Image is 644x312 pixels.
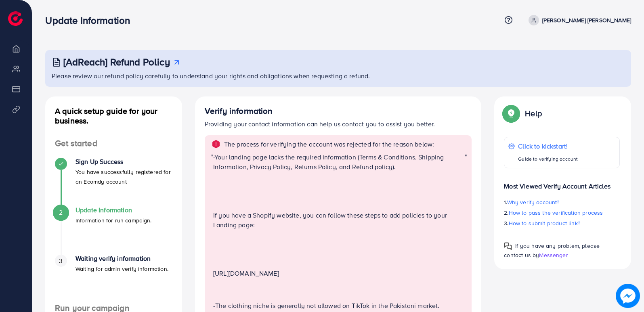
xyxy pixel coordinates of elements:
[504,242,600,259] span: If you have any problem, please contact us by
[504,218,620,228] p: 3.
[45,106,182,126] h4: A quick setup guide for your business.
[45,255,182,303] li: Waiting verify information
[59,208,63,217] span: 2
[76,167,172,186] p: You have successfully registered for an Ecomdy account
[76,158,172,165] h4: Sign Up Success
[525,15,631,25] a: [PERSON_NAME] [PERSON_NAME]
[504,242,512,250] img: Popup guide
[213,268,465,278] p: [URL][DOMAIN_NAME]
[76,264,168,274] p: Waiting for admin verify information.
[504,106,518,121] img: Popup guide
[45,158,182,206] li: Sign Up Success
[76,216,152,225] p: Information for run campaign.
[509,209,603,217] span: How to pass the verification process
[45,15,136,26] h3: Update Information
[518,141,578,151] p: Click to kickstart!
[518,154,578,164] p: Guide to verifying account
[63,56,170,68] h3: [AdReach] Refund Policy
[59,256,63,266] span: 3
[45,138,182,149] h4: Get started
[504,208,620,218] p: 2.
[76,255,168,262] h4: Waiting verify information
[507,198,560,206] span: Why verify account?
[504,175,620,191] p: Most Viewed Verify Account Articles
[542,15,631,25] p: [PERSON_NAME] [PERSON_NAME]
[76,206,152,214] h4: Update Information
[213,210,465,230] p: If you have a Shopify website, you can follow these steps to add policies to your Landing page:
[525,109,542,118] p: Help
[205,106,472,116] h4: Verify information
[224,139,434,149] p: The process for verifying the account was rejected for the reason below:
[52,71,626,81] p: Please review our refund policy carefully to understand your rights and obligations when requesti...
[616,284,640,308] img: image
[504,197,620,207] p: 1.
[509,219,580,227] span: How to submit product link?
[45,206,182,255] li: Update Information
[213,152,465,172] p: -Your landing page lacks the required information (Terms & Conditions, Shipping Information, Priv...
[205,119,472,129] p: Providing your contact information can help us contact you to assist you better.
[211,139,221,149] img: alert
[8,11,23,26] img: logo
[539,251,568,259] span: Messenger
